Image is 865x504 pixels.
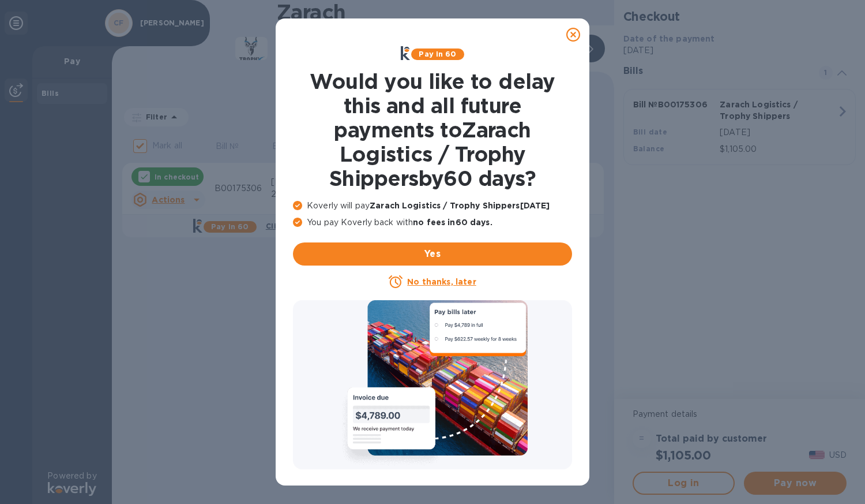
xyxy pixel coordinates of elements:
[293,242,572,266] button: Yes
[419,50,456,58] b: Pay in 60
[302,247,563,261] span: Yes
[293,216,572,229] p: You pay Koverly back with
[370,201,550,210] b: Zarach Logistics / Trophy Shippers [DATE]
[407,277,476,286] u: No thanks, later
[293,200,572,212] p: Koverly will pay
[413,218,492,227] b: no fees in 60 days .
[293,69,572,191] h1: Would you like to delay this and all future payments to Zarach Logistics / Trophy Shippers by 60 ...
